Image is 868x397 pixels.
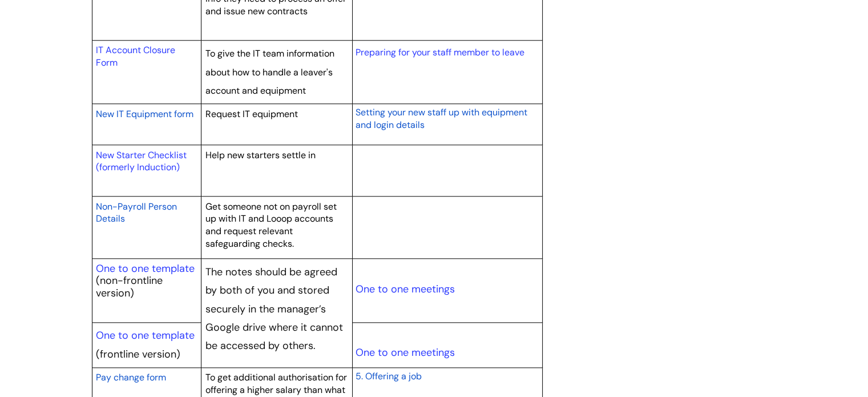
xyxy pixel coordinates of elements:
[96,149,187,174] a: New Starter Checklist (formerly Induction)
[96,370,166,384] a: Pay change form
[96,262,195,275] a: One to one template
[92,322,201,367] td: (frontline version)
[96,199,177,226] a: Non-Payroll Person Details
[96,328,195,342] a: One to one template
[96,200,177,225] span: Non-Payroll Person Details
[205,200,337,250] span: Get someone not on payroll set up with IT and Looop accounts and request relevant safeguarding ch...
[205,47,334,97] span: To give the IT team information about how to handle a leaver's account and equipment
[96,44,175,69] a: IT Account Closure Form
[201,259,353,368] td: The notes should be agreed by both of you and stored securely in the manager’s Google drive where...
[96,108,193,120] span: New IT Equipment form
[96,107,193,121] a: New IT Equipment form
[205,149,316,161] span: Help new starters settle in
[355,369,421,383] a: 5. Offering a job
[355,346,454,359] a: One to one meetings
[355,282,454,296] a: One to one meetings
[355,106,527,131] span: Setting your new staff up with equipment and login details
[355,105,527,131] a: Setting your new staff up with equipment and login details
[96,371,166,383] span: Pay change form
[355,370,421,382] span: 5. Offering a job
[96,275,197,299] p: (non-frontline version)
[355,46,524,58] a: Preparing for your staff member to leave
[205,108,298,120] span: Request IT equipment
